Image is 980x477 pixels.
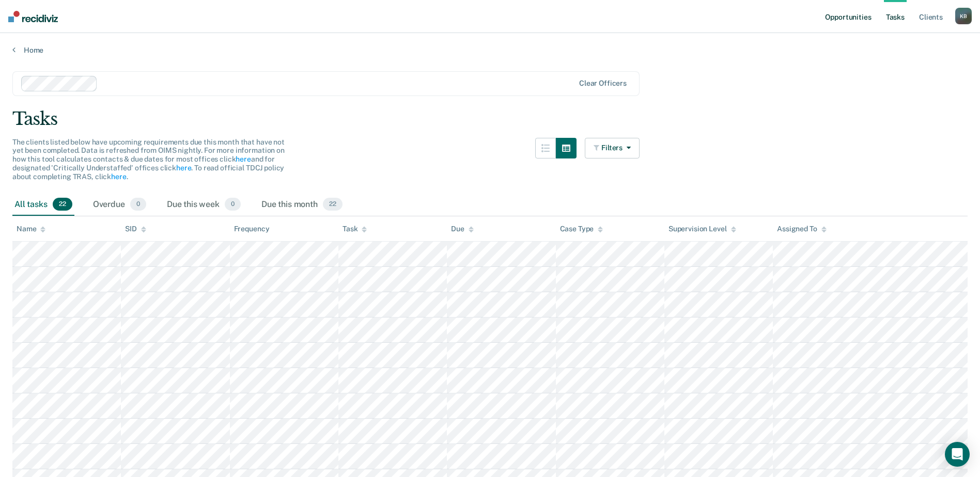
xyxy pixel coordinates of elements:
[668,225,736,233] div: Supervision Level
[17,225,45,233] div: Name
[165,194,243,216] div: Due this week0
[236,155,251,163] a: here
[579,79,627,88] div: Clear officers
[259,194,345,216] div: Due this month22
[323,198,343,211] span: 22
[53,198,72,211] span: 22
[777,225,826,233] div: Assigned To
[130,198,146,211] span: 0
[176,164,191,172] a: here
[225,198,241,211] span: 0
[12,138,285,181] span: The clients listed below have upcoming requirements due this month that have not yet been complet...
[12,45,968,55] a: Home
[125,225,146,233] div: SID
[234,225,270,233] div: Frequency
[945,442,970,467] div: Open Intercom Messenger
[343,225,367,233] div: Task
[955,8,972,24] button: KB
[8,11,58,22] img: Recidiviz
[585,138,640,158] button: Filters
[12,108,968,130] div: Tasks
[12,194,74,216] div: All tasks22
[111,172,126,181] a: here
[560,225,603,233] div: Case Type
[91,194,148,216] div: Overdue0
[955,8,972,24] div: K B
[451,225,474,233] div: Due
